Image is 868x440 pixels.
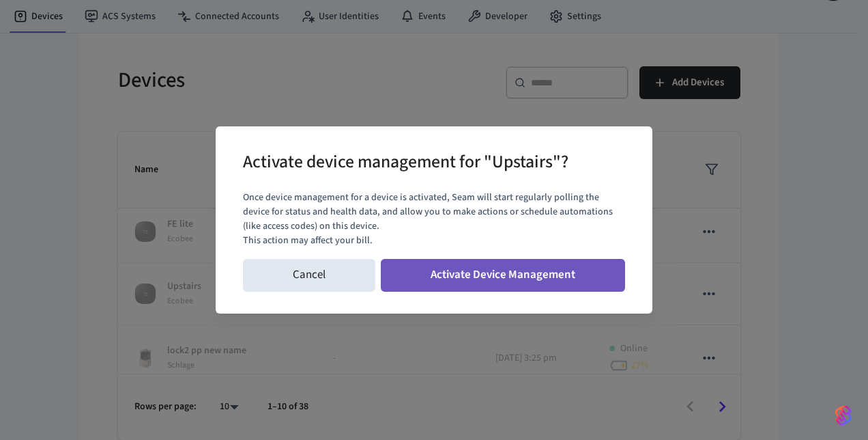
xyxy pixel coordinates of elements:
[243,191,625,234] p: Once device management for a device is activated, Seam will start regularly polling the device fo...
[835,404,852,426] img: SeamLogoGradient.69752ec5.svg
[243,259,375,292] button: Cancel
[243,234,625,248] p: This action may affect your bill.
[243,143,568,184] h2: Activate device management for "Upstairs"?
[381,259,625,292] button: Activate Device Management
